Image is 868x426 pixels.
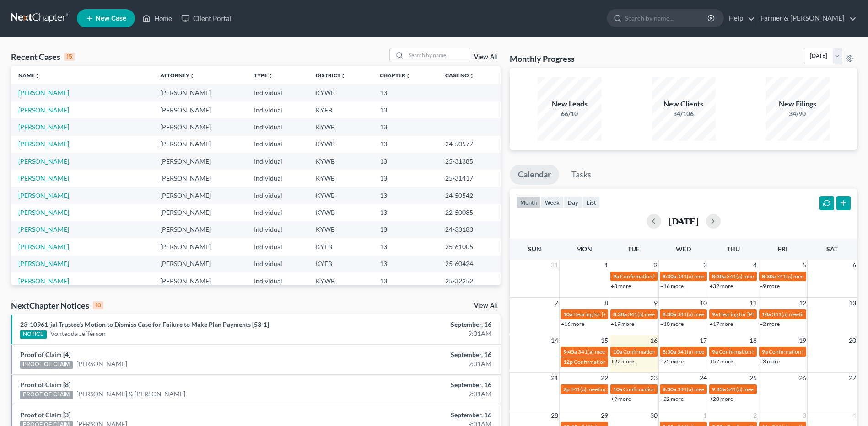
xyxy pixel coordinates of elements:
td: [PERSON_NAME] [153,170,247,186]
a: Tasks [563,165,599,185]
a: Home [138,10,177,27]
span: 29 [600,410,609,421]
td: 25-31385 [438,153,501,170]
a: +10 more [660,320,684,327]
td: Individual [247,170,308,186]
span: 4 [752,260,758,271]
a: +20 more [710,395,733,402]
div: NextChapter Notices [11,300,103,311]
a: Vontedda Jefferson [50,329,106,338]
td: KYWB [308,84,372,101]
span: 8 [604,298,609,309]
a: [PERSON_NAME] [18,89,69,96]
td: 22-50085 [438,204,501,221]
td: KYWB [308,153,372,170]
a: [PERSON_NAME] [18,157,69,165]
a: [PERSON_NAME] [18,225,69,233]
a: +16 more [561,320,584,327]
a: [PERSON_NAME] [18,192,69,199]
a: View All [474,303,497,309]
div: PROOF OF CLAIM [20,391,73,399]
div: September, 16 [340,410,491,420]
a: [PERSON_NAME] [18,123,69,131]
span: New Case [96,15,126,22]
a: [PERSON_NAME] [18,140,69,148]
span: 8:30a [663,311,676,318]
a: Proof of Claim [4] [20,351,70,358]
td: KYWB [308,170,372,186]
span: 9a [712,348,718,355]
td: Individual [247,84,308,101]
div: 15 [64,53,75,61]
span: 341(a) meeting for [PERSON_NAME] & [PERSON_NAME] [677,348,814,355]
a: [PERSON_NAME] [18,208,69,216]
span: 3 [702,260,708,271]
div: New Clients [652,99,716,109]
span: 30 [649,410,658,421]
a: +19 more [611,320,634,327]
div: 9:01AM [340,329,491,338]
a: [PERSON_NAME] [18,260,69,267]
td: Individual [247,204,308,221]
span: 11 [749,298,758,309]
span: 8:30a [663,273,676,280]
td: 13 [372,272,438,289]
a: Calendar [510,165,559,185]
td: Individual [247,101,308,118]
td: [PERSON_NAME] [153,204,247,221]
td: 24-50542 [438,187,501,204]
a: [PERSON_NAME] [18,106,69,114]
a: +8 more [611,282,631,289]
td: 24-50577 [438,136,501,153]
td: KYWB [308,136,372,153]
a: Client Portal [177,10,236,27]
div: New Filings [766,99,830,109]
span: 23 [649,373,658,383]
button: list [582,196,600,208]
a: +2 more [760,320,780,327]
span: 2p [563,386,570,393]
span: 9:45a [563,348,577,355]
a: +3 more [760,358,780,365]
a: [PERSON_NAME] [18,243,69,250]
button: day [564,196,582,208]
i: unfold_more [35,73,40,79]
td: [PERSON_NAME] [153,221,247,238]
a: Chapterunfold_more [380,72,411,79]
span: 8:30a [613,311,627,318]
a: +22 more [611,358,634,365]
span: 10a [762,311,771,318]
span: 1 [604,260,609,271]
td: [PERSON_NAME] [153,187,247,204]
span: 6 [852,260,857,271]
td: Individual [247,221,308,238]
td: [PERSON_NAME] [153,84,247,101]
div: 9:01AM [340,389,491,399]
span: 26 [798,373,807,383]
a: +9 more [760,282,780,289]
a: Typeunfold_more [254,72,273,79]
div: September, 16 [340,350,491,359]
a: Proof of Claim [8] [20,381,70,389]
span: 9a [712,311,718,318]
span: 9a [613,273,619,280]
td: 13 [372,136,438,153]
div: 10 [93,301,103,309]
span: 27 [848,373,857,383]
span: 8:30a [663,348,676,355]
td: KYWB [308,118,372,135]
input: Search by name... [406,48,470,62]
span: Hearing for [PERSON_NAME] & [PERSON_NAME] [573,311,693,318]
td: 13 [372,204,438,221]
td: 13 [372,170,438,186]
span: 4 [852,410,857,421]
div: September, 16 [340,380,491,389]
span: 21 [550,373,559,383]
td: 13 [372,221,438,238]
button: month [516,196,541,208]
span: 10a [563,311,572,318]
td: KYWB [308,221,372,238]
td: KYWB [308,187,372,204]
span: Fri [778,245,787,253]
i: unfold_more [405,73,411,79]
